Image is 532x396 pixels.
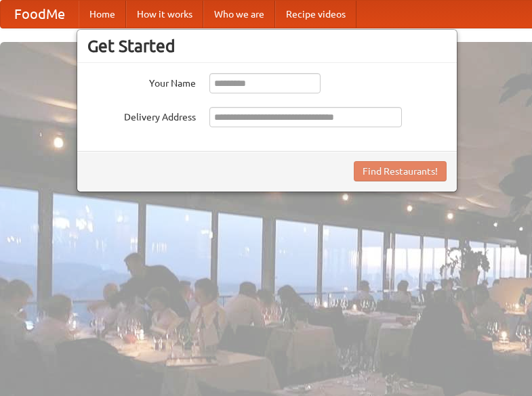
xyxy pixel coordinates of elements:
[79,1,126,28] a: Home
[1,1,79,28] a: FoodMe
[87,73,196,90] label: Your Name
[275,1,356,28] a: Recipe videos
[87,107,196,124] label: Delivery Address
[354,161,447,181] button: Find Restaurants!
[126,1,203,28] a: How it works
[203,1,275,28] a: Who we are
[87,36,447,56] h3: Get Started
